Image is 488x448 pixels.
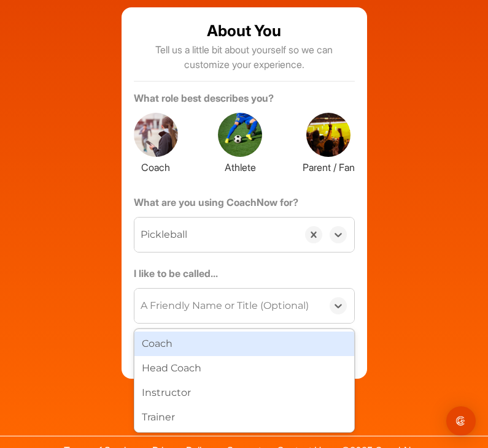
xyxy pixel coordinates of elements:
label: I like to be called... [134,266,355,286]
div: Open Intercom Messenger [446,406,476,436]
label: Athlete [218,157,262,175]
div: Trainer [134,405,354,430]
label: What are you using CoachNow for? [134,195,355,215]
p: Tell us a little bit about yourself so we can customize your experience. [134,42,355,72]
div: Instructor [134,381,354,405]
label: Parent / Fan [303,157,355,175]
label: Coach [134,157,178,175]
div: Pickleball [141,227,187,242]
label: What role best describes you? [134,91,355,110]
div: A Friendly Name or Title (Optional) [141,298,309,313]
div: Head Coach [134,356,354,381]
h1: About You [134,20,355,43]
div: Coach [134,332,354,356]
